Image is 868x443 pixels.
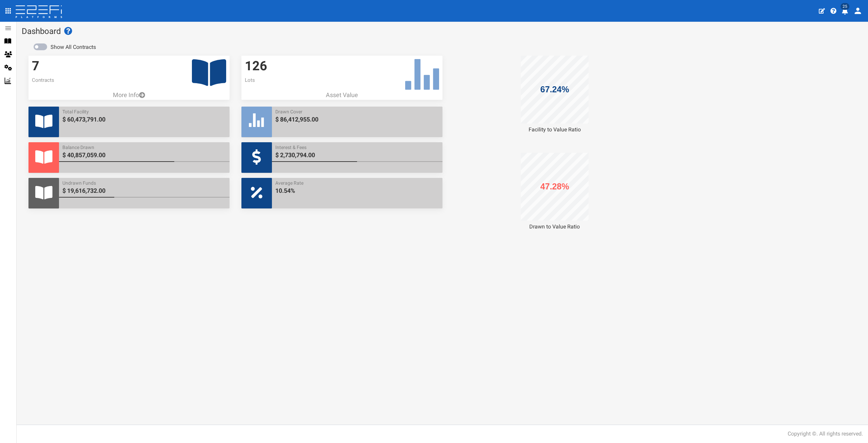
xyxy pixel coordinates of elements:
span: $ 86,412,955.00 [275,115,439,124]
p: Contracts [32,77,226,84]
span: Total Facility [62,108,226,115]
span: Drawn Cover [275,108,439,115]
span: $ 19,616,732.00 [62,186,226,195]
label: Show All Contracts [51,43,96,51]
span: Balance Drawn [62,144,226,151]
h3: 7 [32,59,226,73]
div: Copyright ©. All rights reserved. [788,430,863,438]
span: $ 2,730,794.00 [275,151,439,160]
h3: 126 [245,59,439,73]
span: $ 60,473,791.00 [62,115,226,124]
span: 10.54% [275,186,439,195]
div: Facility to Value Ratio [454,126,655,134]
span: Average Rate [275,180,439,186]
a: More Info [28,91,230,99]
div: Drawn to Value Ratio [454,223,655,231]
span: Interest & Fees [275,144,439,151]
p: Asset Value [241,91,442,99]
p: Lots [245,77,439,84]
span: Undrawn Funds [62,180,226,186]
span: $ 40,857,059.00 [62,151,226,160]
h1: Dashboard [22,27,863,36]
